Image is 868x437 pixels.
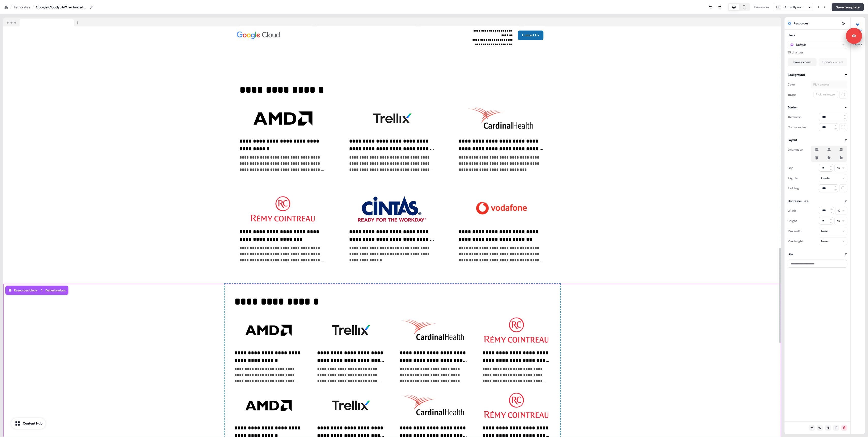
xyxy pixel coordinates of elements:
div: 25 changes [788,50,847,55]
div: px [837,218,840,223]
div: / [10,4,12,10]
img: Thumbnail image [400,317,467,343]
span: Resources [794,21,808,26]
button: Layout [788,137,847,143]
div: % [837,208,840,213]
div: Currently reviewing new employment opps [784,5,804,10]
div: Padding [788,184,799,192]
img: Thumbnail image [483,317,550,343]
div: Content Hub [23,421,42,426]
img: Thumbnail image [483,393,550,418]
button: Pick a color [811,80,847,89]
div: CU [776,5,781,10]
div: Gap [788,164,793,172]
button: CUCurrently reviewing new employment opps [773,3,813,11]
img: Thumbnail image [240,106,326,131]
div: Default variant [46,288,66,293]
img: Thumbnail image [349,196,435,222]
div: Google Cloud/SAP/Technical v2.5 [36,5,87,10]
button: Link [788,251,847,257]
div: Pick an image [815,92,836,97]
div: Pick a color [812,82,830,87]
button: Content Hub [11,418,46,429]
button: Default [788,41,847,49]
div: Thickness [788,113,802,121]
img: Thumbnail image [317,393,385,418]
div: Image [237,32,323,39]
div: Corner radius [788,123,806,131]
div: Link [788,251,793,257]
div: Max width [788,227,802,235]
button: Border [788,105,847,110]
div: Resources block [8,288,37,293]
div: Preview as [754,5,769,10]
button: Block [788,33,847,38]
button: Pick an image [814,91,838,98]
div: Container Size [788,199,808,204]
div: None [821,239,829,244]
img: Thumbnail image [459,196,545,222]
div: Center [821,176,831,181]
div: Border [788,105,797,110]
img: Thumbnail image [240,196,326,222]
button: Container Size [788,199,847,204]
div: Height [788,217,797,225]
div: Orientation [788,146,803,154]
div: Align to [788,174,798,182]
div: Max height [788,237,803,245]
div: px [837,165,840,171]
a: Templates [14,5,30,10]
div: Color [788,80,795,89]
div: Background [788,72,805,77]
img: Image [237,32,280,39]
img: Thumbnail image [317,317,385,343]
div: / [32,4,34,10]
div: Default [796,42,806,47]
div: Width [788,207,796,215]
img: Thumbnail image [235,393,302,418]
button: Save as new [788,58,817,66]
button: Background [788,72,847,77]
button: Styles [851,20,865,32]
button: Contact Us [518,31,543,40]
img: Browser topbar [3,18,81,27]
div: Block [788,33,796,38]
img: Thumbnail image [459,106,545,131]
button: Save template [832,3,864,11]
img: Thumbnail image [235,317,302,343]
div: Image [788,91,796,99]
img: Thumbnail image [400,393,467,418]
div: Layout [788,137,797,143]
img: Thumbnail image [349,106,435,131]
div: None [821,229,829,234]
